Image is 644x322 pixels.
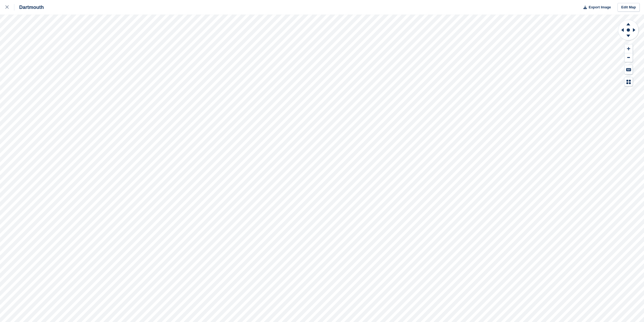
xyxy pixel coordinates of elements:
button: Keyboard Shortcuts [625,65,633,74]
button: Export Image [580,3,611,12]
button: Zoom Out [625,53,633,62]
a: Edit Map [617,3,640,12]
button: Zoom In [625,44,633,53]
span: Export Image [589,5,611,10]
div: Dartmouth [14,4,44,11]
button: Map Legend [625,77,633,86]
